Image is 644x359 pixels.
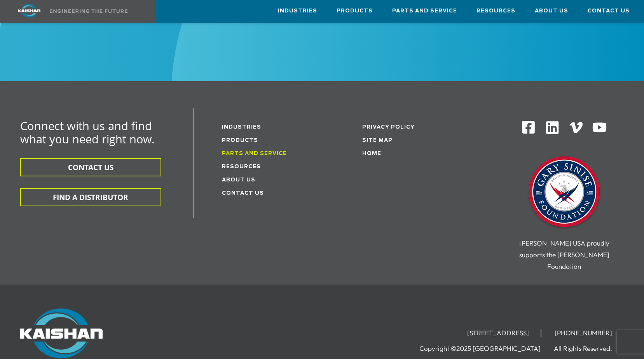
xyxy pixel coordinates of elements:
[588,0,630,21] a: Contact Us
[20,188,161,206] button: FIND A DISTRIBUTOR
[222,164,261,169] a: Resources
[20,308,103,358] img: Kaishan
[222,191,264,196] a: Contact Us
[456,329,541,337] li: [STREET_ADDRESS]
[362,151,381,156] a: Home
[222,125,261,130] a: Industries
[20,118,155,146] span: Connect with us and find what you need right now.
[543,329,624,337] li: [PHONE_NUMBER]
[476,0,515,21] a: Resources
[545,120,560,135] img: Linkedin
[569,122,583,133] img: Vimeo
[337,7,373,16] span: Products
[50,9,127,13] img: Engineering the future
[592,120,607,135] img: Youtube
[525,154,603,232] img: Gary Sinise Foundation
[476,7,515,16] span: Resources
[419,345,552,352] li: Copyright ©2025 [GEOGRAPHIC_DATA]
[222,151,287,156] a: Parts and service
[521,120,536,134] img: Facebook
[222,138,258,143] a: Products
[519,239,609,270] span: [PERSON_NAME] USA proudly supports the [PERSON_NAME] Foundation
[362,125,415,130] a: Privacy Policy
[278,7,317,16] span: Industries
[20,158,161,176] button: CONTACT US
[554,345,624,352] li: All Rights Reserved.
[362,138,393,143] a: Site Map
[535,0,568,21] a: About Us
[278,0,317,21] a: Industries
[392,0,457,21] a: Parts and Service
[392,7,457,16] span: Parts and Service
[222,178,255,183] a: About Us
[588,7,630,16] span: Contact Us
[337,0,373,21] a: Products
[535,7,568,16] span: About Us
